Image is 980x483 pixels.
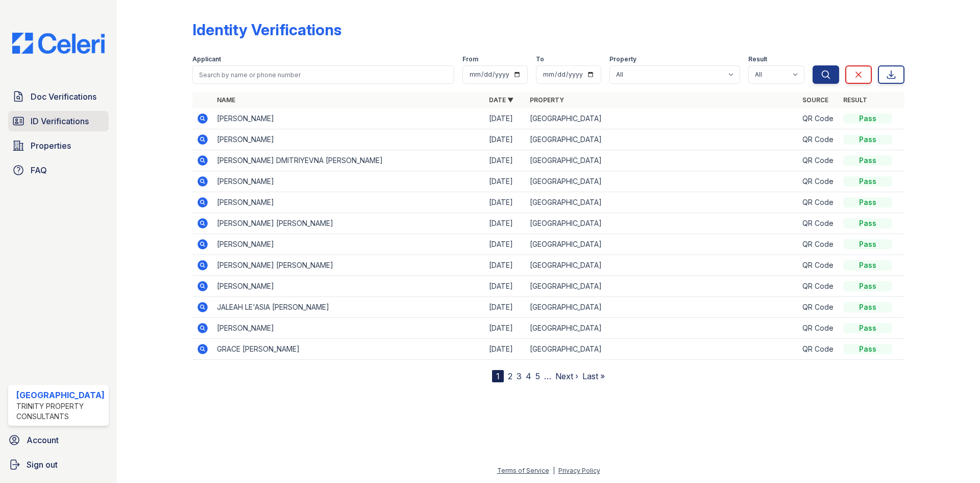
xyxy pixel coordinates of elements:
[31,115,89,127] span: ID Verifications
[213,255,485,276] td: [PERSON_NAME] [PERSON_NAME]
[485,318,526,339] td: [DATE]
[553,467,555,474] div: |
[485,192,526,213] td: [DATE]
[526,318,798,339] td: [GEOGRAPHIC_DATA]
[27,434,59,446] span: Account
[485,108,526,129] td: [DATE]
[213,234,485,255] td: [PERSON_NAME]
[843,281,892,291] div: Pass
[798,339,839,360] td: QR Code
[843,218,892,228] div: Pass
[558,467,600,474] a: Privacy Policy
[526,255,798,276] td: [GEOGRAPHIC_DATA]
[843,260,892,270] div: Pass
[526,276,798,297] td: [GEOGRAPHIC_DATA]
[843,96,867,104] a: Result
[798,318,839,339] td: QR Code
[843,344,892,354] div: Pass
[798,276,839,297] td: QR Code
[8,160,109,180] a: FAQ
[16,389,105,401] div: [GEOGRAPHIC_DATA]
[843,113,892,124] div: Pass
[526,192,798,213] td: [GEOGRAPHIC_DATA]
[843,134,892,145] div: Pass
[485,129,526,150] td: [DATE]
[485,213,526,234] td: [DATE]
[555,371,578,381] a: Next ›
[535,371,540,381] a: 5
[213,150,485,171] td: [PERSON_NAME] DMITRIYEVNA [PERSON_NAME]
[536,55,544,63] label: To
[485,255,526,276] td: [DATE]
[213,171,485,192] td: [PERSON_NAME]
[192,55,221,63] label: Applicant
[798,213,839,234] td: QR Code
[530,96,564,104] a: Property
[497,467,549,474] a: Terms of Service
[485,150,526,171] td: [DATE]
[526,339,798,360] td: [GEOGRAPHIC_DATA]
[526,297,798,318] td: [GEOGRAPHIC_DATA]
[544,370,551,382] span: …
[192,20,341,39] div: Identity Verifications
[8,135,109,156] a: Properties
[213,129,485,150] td: [PERSON_NAME]
[526,150,798,171] td: [GEOGRAPHIC_DATA]
[798,129,839,150] td: QR Code
[213,192,485,213] td: [PERSON_NAME]
[485,297,526,318] td: [DATE]
[213,297,485,318] td: JALEAH LE'ASIA [PERSON_NAME]
[798,192,839,213] td: QR Code
[508,371,512,381] a: 2
[485,234,526,255] td: [DATE]
[27,458,58,471] span: Sign out
[485,339,526,360] td: [DATE]
[213,339,485,360] td: GRACE [PERSON_NAME]
[843,323,892,333] div: Pass
[526,108,798,129] td: [GEOGRAPHIC_DATA]
[492,370,504,382] div: 1
[213,213,485,234] td: [PERSON_NAME] [PERSON_NAME]
[462,55,478,63] label: From
[843,197,892,208] div: Pass
[31,164,47,176] span: FAQ
[843,302,892,312] div: Pass
[843,176,892,187] div: Pass
[843,239,892,249] div: Pass
[213,108,485,129] td: [PERSON_NAME]
[798,108,839,129] td: QR Code
[609,55,636,63] label: Property
[489,96,513,104] a: Date ▼
[8,111,109,131] a: ID Verifications
[526,213,798,234] td: [GEOGRAPHIC_DATA]
[526,234,798,255] td: [GEOGRAPHIC_DATA]
[798,150,839,171] td: QR Code
[582,371,605,381] a: Last »
[485,171,526,192] td: [DATE]
[4,430,113,450] a: Account
[802,96,828,104] a: Source
[31,90,96,103] span: Doc Verifications
[217,96,235,104] a: Name
[517,371,522,381] a: 3
[798,171,839,192] td: QR Code
[526,371,531,381] a: 4
[4,454,113,475] a: Sign out
[485,276,526,297] td: [DATE]
[192,65,454,84] input: Search by name or phone number
[798,297,839,318] td: QR Code
[213,318,485,339] td: [PERSON_NAME]
[798,234,839,255] td: QR Code
[843,155,892,166] div: Pass
[526,171,798,192] td: [GEOGRAPHIC_DATA]
[4,33,113,54] img: CE_Logo_Blue-a8612792a0a2168367f1c8372b55b34899dd931a85d93a1a3d3e32e68fde9ad4.png
[526,129,798,150] td: [GEOGRAPHIC_DATA]
[798,255,839,276] td: QR Code
[748,55,767,63] label: Result
[31,140,71,152] span: Properties
[16,401,105,422] div: Trinity Property Consultants
[8,86,109,107] a: Doc Verifications
[213,276,485,297] td: [PERSON_NAME]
